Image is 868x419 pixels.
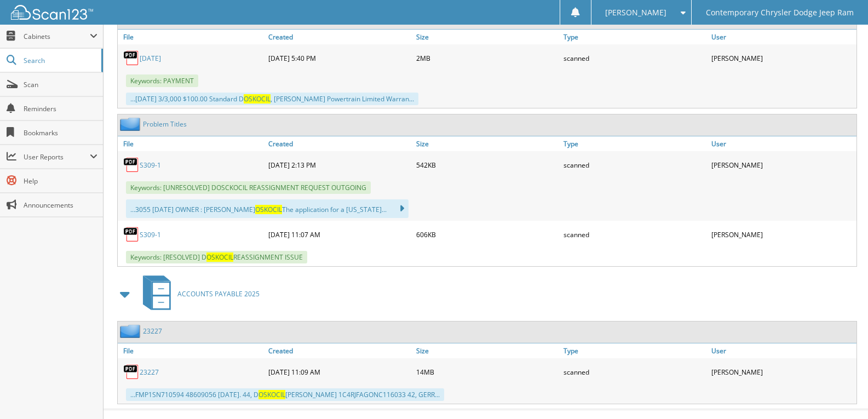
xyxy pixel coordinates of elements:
span: ACCOUNTS PAYABLE 2025 [177,289,260,299]
span: OSKOCIL [255,205,282,214]
span: [PERSON_NAME] [605,9,666,16]
a: S309-1 [140,230,161,239]
span: Search [24,56,96,65]
div: 606KB [413,223,561,245]
span: Keywords: PAYMENT [126,74,198,87]
img: PDF.png [123,226,140,243]
div: scanned [561,154,709,176]
a: File [118,136,266,151]
span: Keywords: [UNRESOLVED] DOSCKOCIL REASSIGNMENT REQUEST OUTGOING [126,181,371,194]
div: 14MB [413,361,561,383]
div: 2MB [413,47,561,69]
img: folder2.png [120,117,143,131]
a: Size [413,30,561,44]
div: 542KB [413,154,561,176]
a: Created [266,30,413,44]
div: [DATE] 11:07 AM [266,223,413,245]
div: [PERSON_NAME] [709,154,856,176]
img: PDF.png [123,364,140,380]
span: OSKOCIL [206,252,233,262]
span: Cabinets [24,32,90,41]
a: Problem Titles [143,119,187,129]
div: scanned [561,47,709,69]
span: Scan [24,80,97,89]
a: Created [266,343,413,358]
a: Size [413,136,561,151]
a: File [118,30,266,44]
img: folder2.png [120,324,143,338]
span: Keywords: [RESOLVED] D REASSIGNMENT ISSUE [126,251,307,263]
a: ACCOUNTS PAYABLE 2025 [136,272,260,315]
a: User [709,343,856,358]
iframe: Chat Widget [813,366,868,419]
a: 23227 [140,368,159,377]
a: S309-1 [140,160,161,170]
span: Help [24,176,97,186]
a: Created [266,136,413,151]
a: File [118,343,266,358]
div: ...3055 [DATE] OWNER : [PERSON_NAME] The application for a [US_STATE]... [126,199,409,218]
div: ...FMP1SN710594 48609056 [DATE]. 44, D [PERSON_NAME] 1C4RJFAGONC116033 42, GERR... [126,388,444,401]
img: PDF.png [123,50,140,66]
div: scanned [561,361,709,383]
div: scanned [561,223,709,245]
div: [PERSON_NAME] [709,47,856,69]
span: Reminders [24,104,97,113]
a: [DATE] [140,54,161,63]
a: Size [413,343,561,358]
div: [PERSON_NAME] [709,361,856,383]
img: PDF.png [123,157,140,173]
div: [DATE] 2:13 PM [266,154,413,176]
a: 23227 [143,326,162,336]
span: OSKOCIL [244,94,271,104]
a: Type [561,343,709,358]
img: scan123-logo-white.svg [11,5,93,20]
div: [DATE] 11:09 AM [266,361,413,383]
span: Bookmarks [24,128,97,137]
a: Type [561,136,709,151]
a: User [709,30,856,44]
span: OSKOCIL [258,390,285,399]
span: User Reports [24,152,90,162]
a: Type [561,30,709,44]
a: User [709,136,856,151]
div: ...[DATE] 3/3,000 $100.00 Standard D , [PERSON_NAME] Powertrain Limited Warran... [126,93,418,105]
div: [DATE] 5:40 PM [266,47,413,69]
div: [PERSON_NAME] [709,223,856,245]
span: Contemporary Chrysler Dodge Jeep Ram [706,9,854,16]
span: Announcements [24,200,97,210]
